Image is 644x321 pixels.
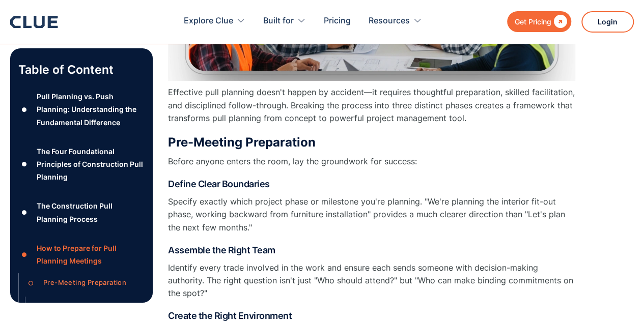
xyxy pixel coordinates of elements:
[263,5,294,37] div: Built for
[18,145,145,184] a: ●The Four Foundational Principles of Construction Pull Planning
[37,90,145,129] div: Pull Planning vs. Push Planning: Understanding the Fundamental Difference
[25,275,37,290] div: ○
[168,261,575,300] p: Identify every trade involved in the work and ensure each sends someone with decision-making auth...
[18,62,145,78] p: Table of Content
[515,15,551,28] div: Get Pricing
[324,5,351,37] a: Pricing
[32,299,137,314] a: ○Define Clear Boundaries
[168,244,575,256] h4: Assemble the Right Team
[32,299,44,314] div: ○
[43,276,126,289] div: Pre-Meeting Preparation
[507,11,571,32] a: Get Pricing
[37,242,145,267] div: How to Prepare for Pull Planning Meetings
[168,86,575,125] p: Effective pull planning doesn't happen by accident—it requires thoughtful preparation, skilled fa...
[25,275,137,290] a: ○Pre-Meeting Preparation
[369,5,422,37] div: Resources
[581,11,634,33] a: Login
[18,205,31,220] div: ●
[168,135,575,150] h3: Pre-Meeting Preparation
[18,199,145,225] a: ●The Construction Pull Planning Process
[50,300,127,312] div: Define Clear Boundaries
[263,5,306,37] div: Built for
[184,5,233,37] div: Explore Clue
[18,247,31,262] div: ●
[168,155,575,168] p: Before anyone enters the room, lay the groundwork for success:
[168,195,575,234] p: Specify exactly which project phase or milestone you're planning. "We're planning the interior fi...
[18,90,145,129] a: ●Pull Planning vs. Push Planning: Understanding the Fundamental Difference
[18,157,31,172] div: ●
[18,242,145,267] a: ●How to Prepare for Pull Planning Meetings
[37,199,145,225] div: The Construction Pull Planning Process
[18,102,31,117] div: ●
[551,15,567,28] div: 
[168,178,575,190] h4: Define Clear Boundaries
[184,5,245,37] div: Explore Clue
[369,5,410,37] div: Resources
[37,145,145,184] div: The Four Foundational Principles of Construction Pull Planning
